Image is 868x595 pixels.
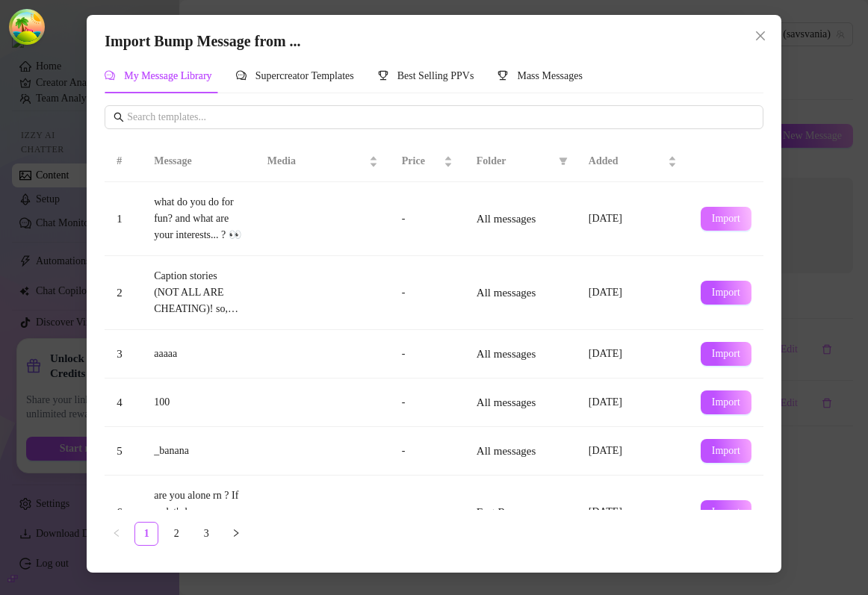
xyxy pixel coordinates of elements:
[105,33,300,49] span: Import Bump Message from ...
[390,182,465,256] td: -
[577,427,689,476] td: [DATE]
[589,153,665,169] span: Added
[117,348,123,360] span: 3
[577,182,689,256] td: [DATE]
[224,522,248,546] button: right
[124,70,211,81] span: My Message Library
[577,476,689,549] td: [DATE]
[701,207,751,231] button: Import
[712,506,740,518] span: Import
[701,281,751,305] button: Import
[117,506,123,518] span: 6
[559,157,568,166] span: filter
[477,287,536,299] span: All messages
[267,153,366,169] span: Media
[497,70,508,81] span: trophy
[194,522,218,546] li: 3
[577,379,689,427] td: [DATE]
[117,213,123,225] span: 1
[477,348,536,360] span: All messages
[577,330,689,379] td: [DATE]
[378,70,388,81] span: trophy
[390,476,465,549] td: -
[114,112,124,122] span: search
[390,379,465,427] td: -
[105,522,128,546] button: left
[577,256,689,330] td: [DATE]
[12,12,42,42] button: Open Tanstack query devtools
[255,70,354,81] span: Supercreator Templates
[556,150,571,172] span: filter
[701,342,751,366] button: Import
[105,522,128,546] li: Previous Page
[135,523,158,545] a: 1
[154,194,244,243] div: what do you do for fun? and what are your interests... ? 👀
[712,396,740,408] span: Import
[748,30,772,42] span: Close
[477,213,536,225] span: All messages
[154,346,244,362] div: aaaaa
[701,500,751,524] button: Import
[390,427,465,476] td: -
[154,487,244,537] div: are you alone rn ? If so let's have some fun.... can I offer you some $$$ worth videos? [GEOGRAPH...
[154,443,244,459] div: _banana
[154,268,244,317] div: Caption stories (NOT ALL ARE CHEATING)! so, heres my little spiel on this, prepare to eat some co...
[701,390,751,414] button: Import
[232,529,241,538] span: right
[712,348,740,360] span: Import
[390,141,465,182] th: Price
[517,70,583,81] span: Mass Messages
[117,445,123,457] span: 5
[712,287,740,299] span: Import
[390,256,465,330] td: -
[142,141,255,182] th: Message
[477,506,541,518] span: Fast Response
[117,396,123,408] span: 4
[748,24,772,48] button: Close
[477,396,536,408] span: All messages
[701,439,751,463] button: Import
[236,70,247,81] span: comment
[112,529,121,538] span: left
[224,522,248,546] li: Next Page
[712,213,740,225] span: Import
[134,522,158,546] li: 1
[577,141,689,182] th: Added
[165,523,187,545] a: 2
[712,445,740,457] span: Import
[117,287,123,299] span: 2
[754,30,766,42] span: close
[397,70,474,81] span: Best Selling PPVs
[477,153,553,169] span: Folder
[390,330,465,379] td: -
[154,394,244,411] div: 100
[402,153,441,169] span: Price
[195,523,217,545] a: 3
[105,141,142,182] th: #
[127,109,754,125] input: Search templates...
[105,70,115,81] span: comment
[255,141,390,182] th: Media
[164,522,188,546] li: 2
[477,445,536,457] span: All messages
